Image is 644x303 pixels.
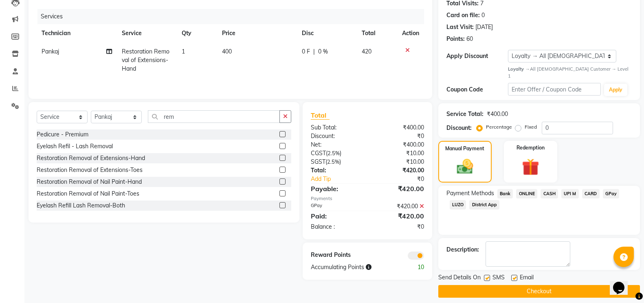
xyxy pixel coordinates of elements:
[362,48,371,55] span: 420
[305,158,367,166] div: ( )
[37,130,88,139] div: Pedicure - Premium
[367,149,430,158] div: ₹10.00
[517,144,545,151] label: Redemption
[305,184,367,194] div: Payable:
[367,123,430,132] div: ₹400.00
[508,83,601,96] input: Enter Offer / Coupon Code
[445,145,484,152] label: Manual Payment
[327,158,339,165] span: 2.5%
[318,47,328,56] span: 0 %
[561,189,579,198] span: UPI M
[182,48,185,55] span: 1
[37,154,145,163] div: Restoration Removal of Extensions-Hand
[305,132,367,140] div: Discount:
[177,24,217,42] th: Qty
[446,35,465,43] div: Points:
[122,48,169,72] span: Restoration Removal of Extensions-Hand
[469,200,499,209] span: District App
[367,166,430,175] div: ₹420.00
[311,158,325,165] span: SGST
[399,263,430,272] div: 10
[541,189,558,198] span: CASH
[508,66,632,80] div: All [DEMOGRAPHIC_DATA] Customer → Level 1
[378,175,430,183] div: ₹0
[438,285,640,298] button: Checkout
[525,123,537,131] label: Fixed
[37,178,142,186] div: Restoration Removal of Nail Paint-Hand
[497,189,513,198] span: Bank
[604,84,627,96] button: Apply
[446,23,474,31] div: Last Visit:
[438,273,481,283] span: Send Details On
[305,251,367,260] div: Reward Points
[446,52,508,60] div: Apply Discount
[517,156,544,178] img: _gift.svg
[37,201,125,210] div: Eyelash Refill Lash Removal-Both
[446,110,484,118] div: Service Total:
[508,66,530,72] strong: Loyalty →
[311,149,326,157] span: CGST
[582,189,600,198] span: CARD
[357,24,397,42] th: Total
[311,111,330,120] span: Total
[446,11,480,20] div: Card on file:
[446,245,479,254] div: Description:
[367,211,430,221] div: ₹420.00
[305,202,367,211] div: GPay
[475,23,493,31] div: [DATE]
[37,9,430,24] div: Services
[516,189,537,198] span: ONLINE
[222,48,232,55] span: 400
[37,189,139,198] div: Restoration Removal of Nail Paint-Toes
[37,166,143,174] div: Restoration Removal of Extensions-Toes
[367,223,430,231] div: ₹0
[217,24,297,42] th: Price
[397,24,424,42] th: Action
[520,273,534,283] span: Email
[42,48,59,55] span: Pankaj
[367,132,430,140] div: ₹0
[37,24,117,42] th: Technician
[297,24,357,42] th: Disc
[487,110,508,118] div: ₹400.00
[302,47,310,56] span: 0 F
[305,175,378,183] a: Add Tip
[367,140,430,149] div: ₹400.00
[117,24,177,42] th: Service
[305,140,367,149] div: Net:
[311,195,424,202] div: Payments
[486,123,512,131] label: Percentage
[446,189,494,198] span: Payment Methods
[610,270,636,295] iframe: chat widget
[327,150,340,156] span: 2.5%
[466,35,473,43] div: 60
[37,142,113,151] div: Eyelash Refil - Lash Removal
[305,211,367,221] div: Paid:
[446,124,472,132] div: Discount:
[305,166,367,175] div: Total:
[452,157,478,176] img: _cash.svg
[481,11,485,20] div: 0
[305,223,367,231] div: Balance :
[367,158,430,166] div: ₹10.00
[313,47,315,56] span: |
[305,149,367,158] div: ( )
[305,123,367,132] div: Sub Total:
[148,110,280,123] input: Search or Scan
[446,85,508,94] div: Coupon Code
[603,189,620,198] span: GPay
[367,184,430,194] div: ₹420.00
[492,273,505,283] span: SMS
[450,200,466,209] span: LUZO
[367,202,430,211] div: ₹420.00
[305,263,398,272] div: Accumulating Points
